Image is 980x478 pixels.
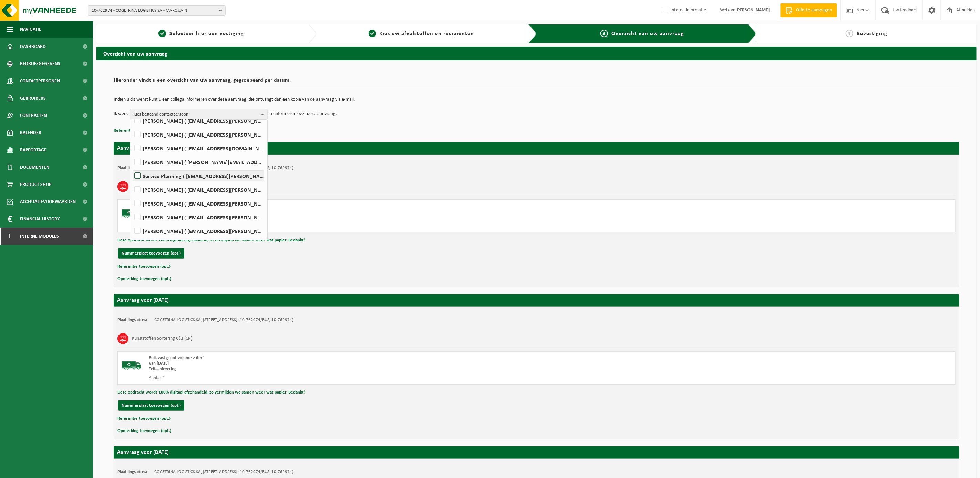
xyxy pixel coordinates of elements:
h2: Hieronder vindt u een overzicht van uw aanvraag, gegroepeerd per datum. [114,78,959,87]
span: 4 [846,30,853,37]
strong: Plaatsingsadres: [117,318,147,322]
label: [PERSON_NAME] ( [EMAIL_ADDRESS][PERSON_NAME][DOMAIN_NAME] ) [133,198,264,209]
span: 3 [600,30,608,37]
span: 1 [158,30,166,37]
strong: Aanvraag voor [DATE] [117,298,169,303]
img: BL-SO-LV.png [121,355,142,376]
strong: [PERSON_NAME] [735,8,770,13]
h2: Overzicht van uw aanvraag [96,47,977,60]
h3: Kunststoffen Sortering C&I (CR) [132,333,192,344]
label: [PERSON_NAME] ( [EMAIL_ADDRESS][PERSON_NAME][DOMAIN_NAME] ) [133,212,264,222]
strong: Aanvraag voor [DATE] [117,146,169,151]
span: Navigatie [20,21,41,38]
p: te informeren over deze aanvraag. [269,109,337,119]
span: Acceptatievoorwaarden [20,193,76,210]
button: Nummerplaat toevoegen (opt.) [118,248,184,259]
span: Rapportage [20,141,47,159]
label: [PERSON_NAME] ( [EMAIL_ADDRESS][DOMAIN_NAME][PERSON_NAME] ) [133,143,264,153]
label: Service Planning ( [EMAIL_ADDRESS][PERSON_NAME][DOMAIN_NAME] ) [133,171,264,181]
label: Interne informatie [661,5,706,16]
button: Kies bestaand contactpersoon [130,109,268,119]
button: Referentie toevoegen (opt.) [117,414,171,423]
label: [PERSON_NAME] ( [EMAIL_ADDRESS][PERSON_NAME][DOMAIN_NAME] ) [133,116,264,126]
strong: Plaatsingsadres: [117,470,147,474]
button: Opmerking toevoegen (opt.) [117,427,171,436]
p: Ik wens [114,109,128,119]
span: Kalender [20,124,41,141]
label: [PERSON_NAME] ( [EMAIL_ADDRESS][PERSON_NAME][DOMAIN_NAME] ) [133,129,264,140]
div: Zelfaanlevering [149,366,564,372]
a: 1Selecteer hier een vestiging [100,30,303,38]
p: Indien u dit wenst kunt u een collega informeren over deze aanvraag, die ontvangt dan een kopie v... [114,97,959,102]
div: Aantal: 1 [149,375,564,381]
label: [PERSON_NAME] ( [PERSON_NAME][EMAIL_ADDRESS][PERSON_NAME][DOMAIN_NAME] ) [133,157,264,167]
button: Referentie toevoegen (opt.) [117,262,171,271]
strong: Plaatsingsadres: [117,166,147,170]
span: Kies bestaand contactpersoon [134,109,258,120]
a: Offerte aanvragen [780,3,837,17]
td: COGETRINA LOGISTICS SA, [STREET_ADDRESS] (10-762974/BUS, 10-762974) [154,317,293,323]
button: 10-762974 - COGETRINA LOGISTICS SA - MARQUAIN [88,5,226,16]
span: Contracten [20,107,47,124]
label: [PERSON_NAME] ( [EMAIL_ADDRESS][PERSON_NAME][DOMAIN_NAME] ) [133,226,264,236]
span: 2 [369,30,376,37]
button: Referentie toevoegen (opt.) [114,126,167,135]
button: Opmerking toevoegen (opt.) [117,275,171,283]
label: [PERSON_NAME] ( [EMAIL_ADDRESS][PERSON_NAME][DOMAIN_NAME] ) [133,185,264,195]
span: Bulk vast groot volume > 6m³ [149,356,204,360]
button: Nummerplaat toevoegen (opt.) [118,400,184,411]
span: Gebruikers [20,90,46,107]
span: Bedrijfsgegevens [20,55,60,72]
strong: Van [DATE] [149,361,169,366]
span: Product Shop [20,176,51,193]
a: 2Kies uw afvalstoffen en recipiënten [320,30,523,38]
span: Kies uw afvalstoffen en recipiënten [380,31,474,37]
img: BL-SO-LV.png [121,203,142,224]
span: Bevestiging [857,31,887,37]
strong: Aanvraag voor [DATE] [117,450,169,455]
div: Aantal: 1 [149,223,564,229]
td: COGETRINA LOGISTICS SA, [STREET_ADDRESS] (10-762974/BUS, 10-762974) [154,469,293,475]
span: Offerte aanvragen [794,7,834,14]
span: 10-762974 - COGETRINA LOGISTICS SA - MARQUAIN [92,6,216,16]
span: Dashboard [20,38,46,55]
button: Deze opdracht wordt 100% digitaal afgehandeld, zo vermijden we samen weer wat papier. Bedankt! [117,388,305,397]
span: I [7,228,13,245]
span: Documenten [20,159,49,176]
button: Deze opdracht wordt 100% digitaal afgehandeld, zo vermijden we samen weer wat papier. Bedankt! [117,236,305,245]
div: Zelfaanlevering [149,214,564,220]
span: Contactpersonen [20,72,60,90]
span: Financial History [20,210,60,228]
span: Selecteer hier een vestiging [169,31,244,37]
span: Overzicht van uw aanvraag [611,31,684,37]
span: Interne modules [20,228,59,245]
